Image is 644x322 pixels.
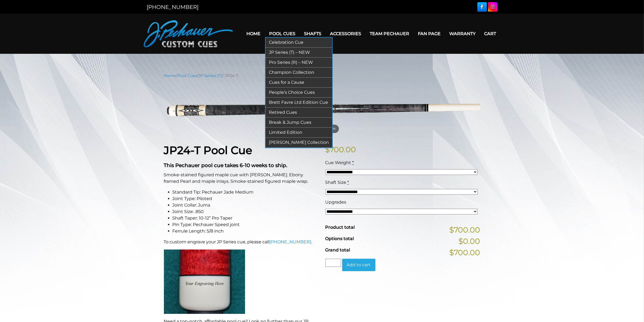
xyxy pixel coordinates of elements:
input: Product quantity [325,259,341,267]
button: Add to cart [342,259,375,271]
a: Break & Jump Cues [266,118,332,128]
p: Smoke-stained figured maple cue with [PERSON_NAME]. Ebony framed Pearl and maple inlays. Smoke-st... [164,172,319,185]
a: Fan Page [414,27,445,41]
a: [PHONE_NUMBER] [147,4,199,10]
a: Cues for a Cause [266,78,332,88]
span: Shaft Size [325,180,346,185]
span: Options total [325,236,354,241]
img: Pechauer Custom Cues [144,20,233,47]
img: An image of a cue butt with the words "YOUR ENGRAVING HERE". [164,250,245,314]
a: People’s Choice Cues [266,88,332,98]
strong: JP24-T Pool Cue [164,144,252,157]
a: Celebration Cue [266,38,332,48]
span: $0.00 [459,235,480,247]
a: Brett Favre Ltd Edition Cue [266,98,332,108]
a: Retired Cues [266,108,332,118]
bdi: 700.00 [325,145,356,154]
span: $ [325,145,330,154]
span: Grand total [325,247,350,253]
span: Upgrades [325,200,346,205]
li: Joint Type: Piloted [173,195,319,202]
a: JP Series (T) – NEW [266,48,332,58]
a: Pro Series (R) – NEW [266,58,332,68]
a: Team Pechauer [366,27,414,41]
strong: This Pechauer pool cue takes 6-10 weeks to ship. [164,162,288,168]
img: jp24-T.png [164,83,480,135]
li: Shaft Taper: 10-12” Pro Taper [173,215,319,221]
a: Limited Edition [266,128,332,138]
li: Joint Size: .850 [173,208,319,215]
span: $700.00 [450,247,480,258]
span: Product total [325,225,355,230]
nav: Breadcrumb [164,73,480,79]
a: Accessories [326,27,366,41]
a: Pool Cues [265,27,300,41]
a: Hover to zoom [164,83,480,135]
a: Champion Collection [266,68,332,78]
a: Shafts [300,27,326,41]
a: Home [242,27,265,41]
abbr: required [352,160,354,165]
a: [PERSON_NAME] Collection [266,138,332,148]
li: Ferrule Length: 5/8 inch [173,228,319,234]
a: Warranty [445,27,480,41]
p: To custom engrave your JP Series cue, please call [164,239,319,245]
li: Joint Collar: Juma [173,202,319,208]
a: Pool Cues [178,73,197,78]
span: Cue Weight [325,160,351,165]
abbr: required [348,180,349,185]
li: Pin Type: Pechauer Speed joint [173,221,319,228]
a: JP Series (T) [199,73,223,78]
li: Standard Tip: Pechauer Jade Medium [173,189,319,195]
a: Cart [480,27,501,41]
a: [PHONE_NUMBER]. [270,239,312,244]
a: Home [164,73,176,78]
span: $700.00 [450,224,480,235]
